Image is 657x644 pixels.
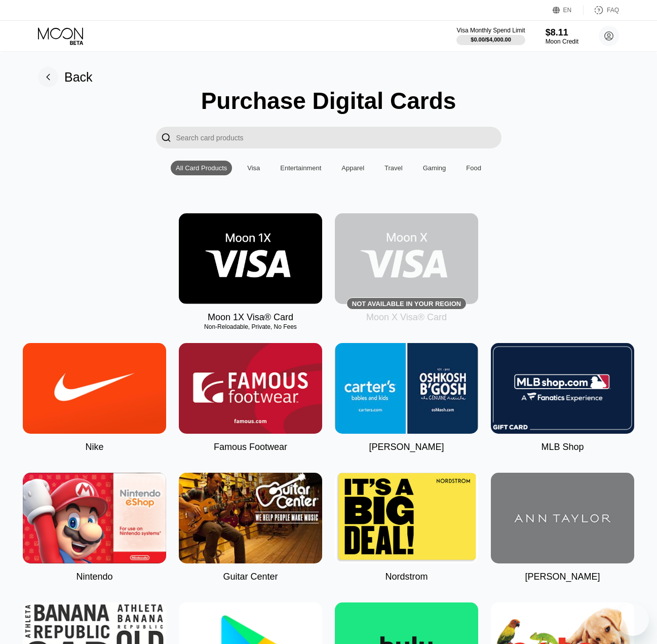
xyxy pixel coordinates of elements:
[76,572,112,582] div: Nintendo
[553,5,584,15] div: EN
[385,572,428,582] div: Nordstrom
[171,161,232,175] div: All Card Products
[379,161,408,175] div: Travel
[156,127,176,148] div: 
[466,164,481,172] div: Food
[275,161,326,175] div: Entertainment
[616,603,649,636] iframe: 启动消息传送窗口的按钮
[161,132,171,143] div: 
[471,36,511,43] div: $0.00 / $4,000.00
[369,442,444,452] div: [PERSON_NAME]
[64,70,93,85] div: Back
[423,164,446,172] div: Gaming
[176,127,501,148] input: Search card products
[176,164,227,172] div: All Card Products
[563,7,572,14] div: EN
[418,161,451,175] div: Gaming
[584,5,619,15] div: FAQ
[335,213,478,304] div: Not available in your region
[366,312,447,323] div: Moon X Visa® Card
[85,442,103,452] div: Nike
[223,572,278,582] div: Guitar Center
[336,161,369,175] div: Apparel
[214,442,287,452] div: Famous Footwear
[546,27,578,45] div: $8.11Moon Credit
[247,164,260,172] div: Visa
[546,27,578,38] div: $8.11
[179,323,322,330] div: Non-Reloadable, Private, No Fees
[384,164,403,172] div: Travel
[352,300,461,308] div: Not available in your region
[280,164,321,172] div: Entertainment
[201,87,456,115] div: Purchase Digital Cards
[607,7,619,14] div: FAQ
[341,164,364,172] div: Apparel
[38,67,93,87] div: Back
[546,38,578,45] div: Moon Credit
[525,572,600,582] div: [PERSON_NAME]
[541,442,584,452] div: MLB Shop
[456,27,525,34] div: Visa Monthly Spend Limit
[461,161,486,175] div: Food
[456,27,525,45] div: Visa Monthly Spend Limit$0.00/$4,000.00
[242,161,265,175] div: Visa
[208,312,293,323] div: Moon 1X Visa® Card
